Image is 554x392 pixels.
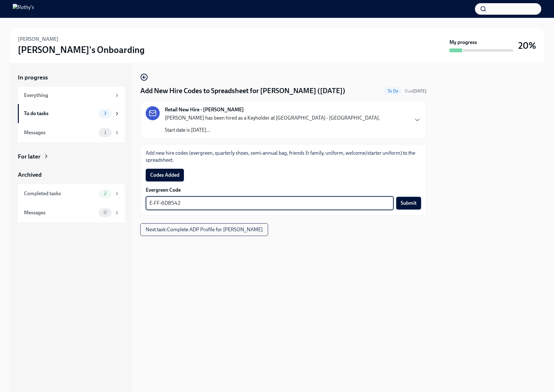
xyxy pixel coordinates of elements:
[405,88,426,94] span: September 22nd, 2025 09:00
[100,111,110,116] span: 3
[165,106,244,113] strong: Retail New Hire - [PERSON_NAME]
[146,226,263,233] span: Next task : Complete ADP Profile for [PERSON_NAME]
[18,203,125,222] a: Messages0
[146,150,421,164] p: .
[24,110,96,117] div: To do tasks
[165,115,380,122] p: [PERSON_NAME] has been hired as a Keyholder at [GEOGRAPHIC_DATA] - [GEOGRAPHIC_DATA].
[100,210,111,215] span: 0
[412,88,426,94] strong: [DATE]
[18,73,125,82] a: In progress
[384,89,402,93] span: To Do
[24,190,96,197] div: Completed tasks
[18,36,59,43] h6: [PERSON_NAME]
[100,191,110,196] span: 2
[24,209,96,216] div: Messages
[146,150,415,163] a: Add new hire codes (evergreen, quarterly shoes, semi-annual bag, friends & family, uniform, welco...
[518,40,536,51] h3: 20%
[18,152,125,161] a: For later
[18,87,125,104] a: Everything
[146,187,421,194] label: Evergreen Code
[146,169,184,181] button: Codes Added
[18,184,125,203] a: Completed tasks2
[140,86,345,96] h4: Add New Hire Codes to Spreadsheet for [PERSON_NAME] ([DATE])
[18,104,125,123] a: To do tasks3
[18,152,40,161] div: For later
[150,172,179,178] span: Codes Added
[18,44,145,55] h3: [PERSON_NAME]'s Onboarding
[401,200,417,206] span: Submit
[100,130,110,135] span: 1
[24,129,96,136] div: Messages
[18,171,125,179] a: Archived
[140,223,268,236] button: Next task:Complete ADP Profile for [PERSON_NAME]
[405,88,426,94] span: Due
[149,199,390,207] textarea: E-FF-6DB542
[13,4,34,14] img: Rothy's
[165,127,380,134] p: Start date is [DATE]...
[24,92,112,99] div: Everything
[18,123,125,142] a: Messages1
[396,197,421,210] button: Submit
[449,39,477,46] strong: My progress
